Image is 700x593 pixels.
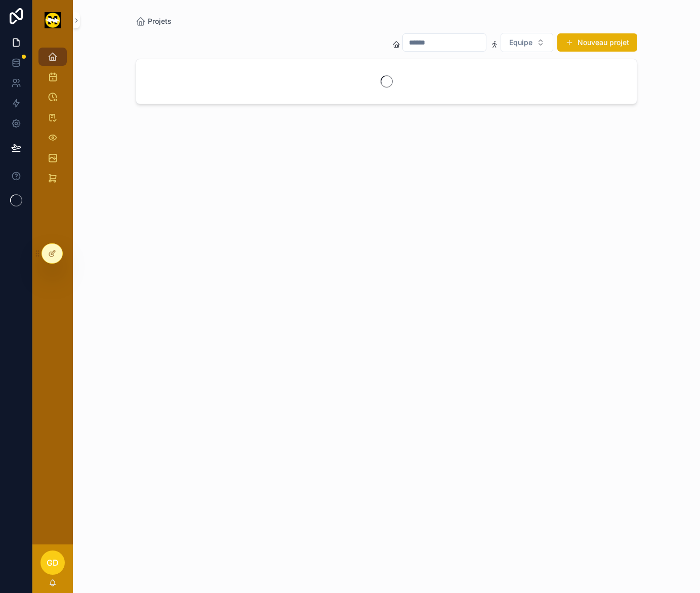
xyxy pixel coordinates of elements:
button: Nouveau projet [557,33,637,52]
button: Select Button [501,33,553,52]
span: Equipe [509,37,532,48]
a: Projets [136,16,172,26]
span: Projets [148,16,172,26]
span: GD [47,557,59,569]
div: scrollable content [32,40,73,200]
img: App logo [45,12,61,28]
